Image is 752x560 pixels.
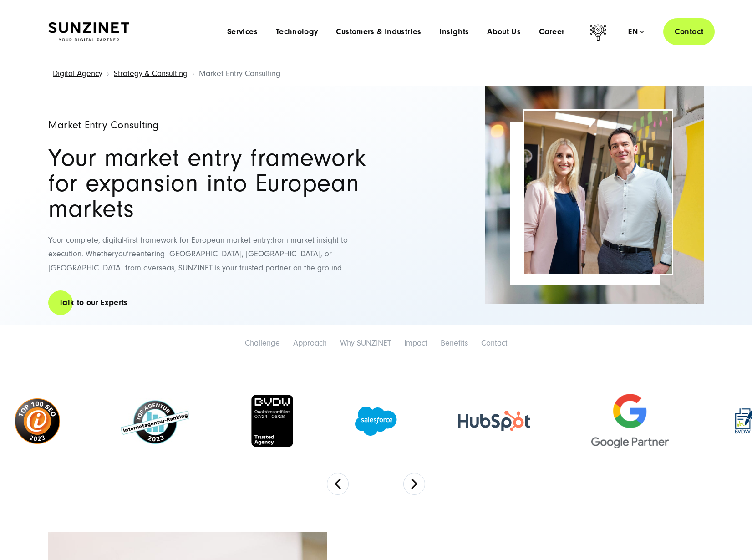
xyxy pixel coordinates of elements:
a: Contact [481,338,508,348]
div: en [628,27,644,36]
a: Challenge [245,338,280,348]
a: About Us [487,27,521,36]
span: Market Entry Consulting [199,69,280,78]
button: Previous [327,473,349,495]
h1: Market Entry Consulting [48,120,367,131]
span: entering [GEOGRAPHIC_DATA], [GEOGRAPHIC_DATA], or [GEOGRAPHIC_DATA] from overseas, SUNZINET is yo... [48,249,344,273]
button: Next [403,473,425,495]
a: Insights [439,27,469,36]
a: Impact [404,338,427,348]
h2: Your market entry framework for expansion into European markets [48,145,367,222]
img: Salesforce Partner Agency - Digital Agency SUNZINET [355,407,397,436]
a: Strategy & Consulting [114,69,188,78]
a: Digital Agency [53,69,102,78]
a: Talk to our Experts [48,290,139,316]
a: Why SUNZINET [340,338,391,348]
img: SUNZINET Top Internet Agency Badge - Full Service Digital Agency SUNZINET [121,398,189,444]
a: Benefits [441,338,468,348]
a: Technology [276,27,318,36]
a: Contact [663,18,715,45]
img: BVDW Quality certificate - Full Service Digital Agency SUNZINET [250,394,294,448]
a: Approach [293,338,327,348]
a: Customers & Industries [336,27,421,36]
img: Close-up of a white brick wall with yellow sticky notes on it. | Market entry framework SUNZINET [485,86,704,304]
img: SUNZINET Full Service Digital Agentur [48,22,129,41]
a: Career [539,27,564,36]
a: Services [227,27,258,36]
img: I business top 100 SEO badge - SEO Agency SUNZINET [15,398,60,444]
img: HubSpot Gold Partner Agency - Digital Agency SUNZINET [458,411,530,431]
img: Google Partner Agency - Digital Agency for Digital Marketing and Strategy SUNZINET [591,394,669,448]
span: Your complete, digital-first framework for European market entry: [48,235,272,245]
img: Two professionals standing together in a modern office environment, smiling confidently. The woma... [524,111,672,274]
span: you’re [115,249,136,259]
